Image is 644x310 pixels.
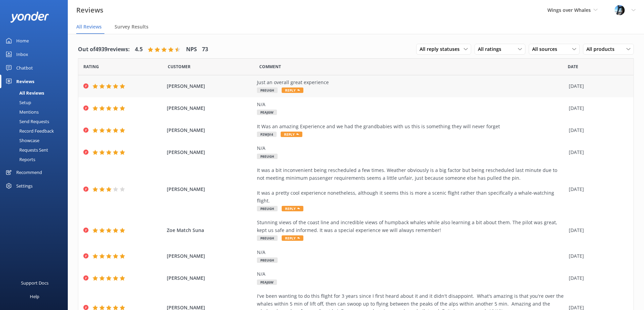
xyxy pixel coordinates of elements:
[281,132,302,137] span: Reply
[257,279,277,285] span: PEAJGW
[16,61,33,75] div: Chatbot
[259,63,281,70] span: Question
[4,126,68,136] a: Record Feedback
[257,144,565,152] div: N/A
[569,104,625,112] div: [DATE]
[4,155,35,164] div: Reports
[21,276,48,290] div: Support Docs
[569,252,625,260] div: [DATE]
[257,235,278,241] span: P8EUGH
[257,206,278,211] span: P8EUGH
[257,154,278,159] span: P8EUGH
[76,5,103,16] h3: Reviews
[282,206,303,211] span: Reply
[478,45,505,53] span: All ratings
[4,107,68,117] a: Mentions
[4,117,49,126] div: Send Requests
[115,23,148,30] span: Survey Results
[167,149,254,156] span: [PERSON_NAME]
[569,274,625,282] div: [DATE]
[282,235,303,241] span: Reply
[257,167,565,205] div: It was a bit inconvenient being rescheduled a few times. Weather obviously is a big factor but be...
[186,45,197,54] h4: NPS
[4,126,54,136] div: Record Feedback
[257,88,278,93] span: P8EUGH
[16,34,29,47] div: Home
[257,270,565,278] div: N/A
[30,290,39,303] div: Help
[586,45,619,53] span: All products
[282,88,303,93] span: Reply
[257,79,565,86] div: Just an overall great experience
[532,45,561,53] span: All sources
[76,23,102,30] span: All Reviews
[569,227,625,234] div: [DATE]
[257,249,565,256] div: N/A
[4,88,68,98] a: All Reviews
[83,63,99,70] span: Date
[547,7,591,13] span: Wings over Whales
[135,45,143,54] h4: 4.5
[167,104,254,112] span: [PERSON_NAME]
[4,136,68,145] a: Showcase
[4,145,48,155] div: Requests Sent
[4,88,44,98] div: All Reviews
[16,75,34,88] div: Reviews
[257,123,565,130] div: It Was an amazing Experience and we had the grandbabies with us this is something they will never...
[569,149,625,156] div: [DATE]
[167,227,254,234] span: Zoe Match Suna
[16,179,33,193] div: Settings
[569,82,625,90] div: [DATE]
[4,107,39,117] div: Mentions
[167,252,254,260] span: [PERSON_NAME]
[16,166,42,179] div: Recommend
[4,155,68,164] a: Reports
[568,63,578,70] span: Date
[569,186,625,193] div: [DATE]
[615,5,625,15] img: 145-1635463833.jpg
[167,82,254,90] span: [PERSON_NAME]
[4,136,39,145] div: Showcase
[167,127,254,134] span: [PERSON_NAME]
[16,47,28,61] div: Inbox
[78,45,130,54] h4: Out of 4939 reviews:
[257,219,565,234] div: Stunning views of the coast line and incredible views of humpback whales while also learning a bi...
[4,117,68,126] a: Send Requests
[168,63,190,70] span: Date
[4,98,31,107] div: Setup
[167,186,254,193] span: [PERSON_NAME]
[569,127,625,134] div: [DATE]
[257,132,277,137] span: P2WJV4
[4,145,68,155] a: Requests Sent
[420,45,464,53] span: All reply statuses
[257,257,278,263] span: P8EUGH
[257,101,565,108] div: N/A
[4,98,68,107] a: Setup
[202,45,208,54] h4: 73
[10,12,49,23] img: yonder-white-logo.png
[167,274,254,282] span: [PERSON_NAME]
[257,110,277,115] span: PEAJGW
